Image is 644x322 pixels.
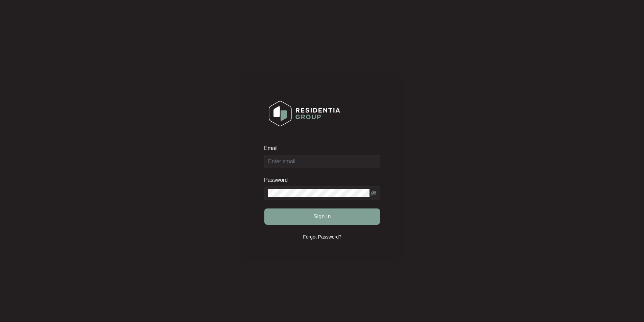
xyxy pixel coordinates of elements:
[264,208,380,225] button: Sign in
[264,155,380,168] input: Email
[268,189,369,197] input: Password
[371,191,376,196] span: eye-invisible
[303,233,341,240] p: Forgot Password?
[313,213,331,221] span: Sign in
[264,145,282,152] label: Email
[264,96,344,131] img: Login Logo
[264,177,293,183] label: Password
